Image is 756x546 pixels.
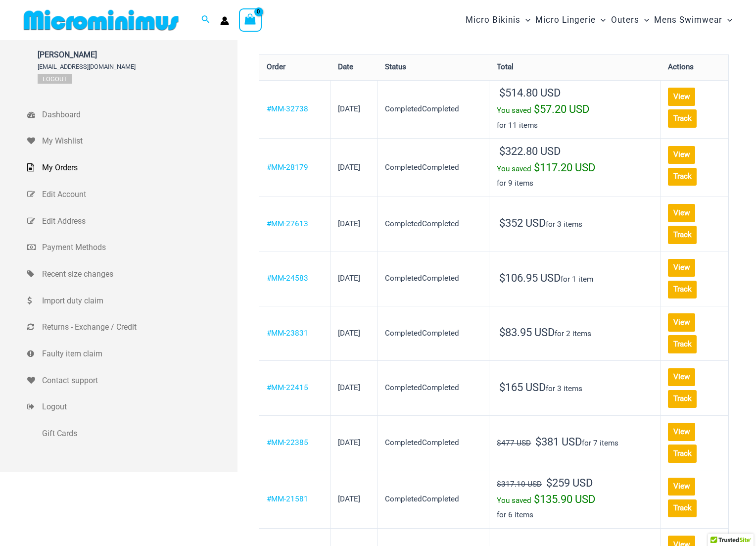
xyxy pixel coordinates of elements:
[27,314,237,341] a: Returns - Exchange / Credit
[534,161,595,174] span: 117.20 USD
[338,63,353,72] span: Date
[42,373,235,388] span: Contact support
[654,7,722,33] span: Mens Swimwear
[239,8,262,31] a: View Shopping Cart, empty
[27,128,237,155] a: My Wishlist
[497,160,652,177] div: You saved
[546,477,593,489] span: 259 USD
[267,329,308,338] a: View order number MM-23831
[27,101,237,128] a: Dashboard
[722,7,732,33] span: Menu Toggle
[668,109,697,127] a: Track order number MM-32738
[338,163,360,172] time: [DATE]
[378,197,489,251] td: CompletedCompleted
[27,208,237,235] a: Edit Address
[27,181,237,208] a: Edit Account
[499,217,505,229] span: $
[609,5,652,35] a: OutersMenu ToggleMenu Toggle
[668,499,697,517] a: Track order number MM-21581
[338,438,360,447] time: [DATE]
[378,306,489,361] td: CompletedCompleted
[38,50,136,59] span: [PERSON_NAME]
[535,436,582,448] span: 381 USD
[499,381,505,394] span: $
[499,217,546,229] span: 352 USD
[489,306,661,361] td: for 2 items
[42,241,235,255] span: Payment Methods
[489,138,661,197] td: for 9 items
[668,226,697,244] a: Track order number MM-27613
[668,336,697,353] a: Track order number MM-23831
[668,445,697,463] a: Track order number MM-22385
[466,7,520,33] span: Micro Bikinis
[497,63,514,72] span: Total
[639,7,649,33] span: Menu Toggle
[20,9,183,31] img: MM SHOP LOGO FLAT
[42,426,235,441] span: Gift Cards
[267,383,308,392] a: View order number MM-22415
[27,367,237,394] a: Contact support
[267,274,308,283] a: View order number MM-24583
[489,470,661,528] td: for 6 items
[499,87,505,99] span: $
[668,281,697,298] a: Track order number MM-24583
[489,360,661,415] td: for 3 items
[338,104,360,113] time: [DATE]
[533,5,608,35] a: Micro LingerieMenu ToggleMenu Toggle
[378,360,489,415] td: CompletedCompleted
[27,235,237,261] a: Payment Methods
[668,168,697,186] a: Track order number MM-28179
[42,294,235,308] span: Import duty claim
[378,251,489,306] td: CompletedCompleted
[499,381,546,394] span: 165 USD
[38,63,136,70] span: [EMAIL_ADDRESS][DOMAIN_NAME]
[38,74,72,84] a: Logout
[201,14,210,26] a: Search icon link
[27,154,237,181] a: My Orders
[535,7,596,33] span: Micro Lingerie
[499,145,505,157] span: $
[534,161,540,174] span: $
[499,272,505,284] span: $
[668,368,695,386] a: View order MM-22415
[499,272,561,284] span: 106.95 USD
[42,320,235,335] span: Returns - Exchange / Credit
[27,341,237,367] a: Faulty item claim
[497,480,542,489] del: $317.10 USD
[27,261,237,288] a: Recent size changes
[668,390,697,408] a: Track order number MM-22415
[42,134,235,149] span: My Wishlist
[378,80,489,139] td: CompletedCompleted
[489,251,661,306] td: for 1 item
[463,5,533,35] a: Micro BikinisMenu ToggleMenu Toggle
[338,383,360,392] time: [DATE]
[489,415,661,470] td: for 7 items
[267,438,308,447] a: View order number MM-22385
[497,439,531,447] del: $477 USD
[489,197,661,251] td: for 3 items
[668,63,694,72] span: Actions
[42,214,235,229] span: Edit Address
[220,16,229,25] a: Account icon link
[267,104,308,113] a: View order number MM-32738
[267,495,308,503] a: View order number MM-21581
[668,88,695,105] a: View order MM-32738
[520,7,530,33] span: Menu Toggle
[338,219,360,228] time: [DATE]
[27,394,237,421] a: Logout
[338,329,360,338] time: [DATE]
[462,3,736,37] nav: Site Navigation
[385,63,406,72] span: Status
[534,493,595,505] span: 135.90 USD
[668,313,695,331] a: View order MM-23831
[534,493,540,505] span: $
[338,274,360,283] time: [DATE]
[499,87,561,99] span: 514.80 USD
[497,102,652,118] div: You saved
[668,204,695,222] a: View order MM-27613
[499,326,505,339] span: $
[267,63,285,72] span: Order
[499,145,561,157] span: 322.80 USD
[596,7,606,33] span: Menu Toggle
[42,187,235,202] span: Edit Account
